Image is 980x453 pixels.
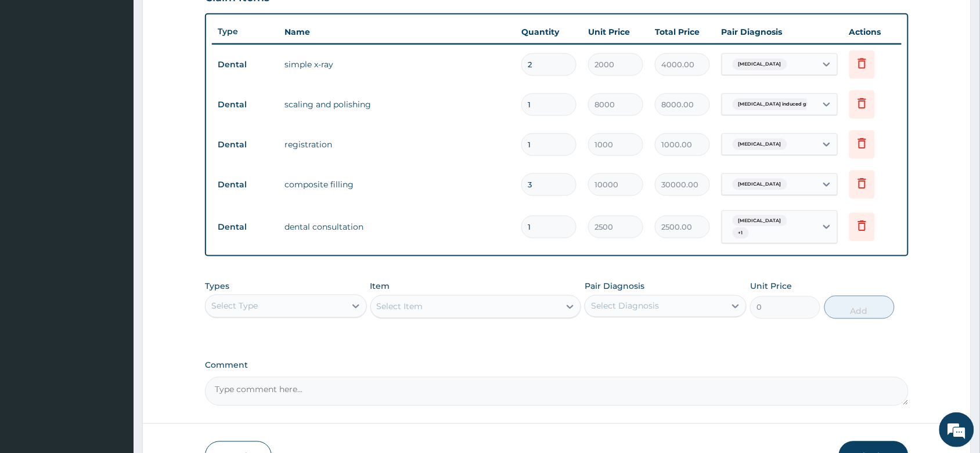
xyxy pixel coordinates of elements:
td: Dental [212,54,279,75]
div: Select Diagnosis [591,300,659,312]
th: Pair Diagnosis [716,20,844,44]
img: d_794563401_company_1708531726252_794563401 [21,58,47,87]
div: Chat with us now [60,65,195,80]
td: Dental [212,134,279,155]
td: composite filling [279,173,516,196]
button: Add [824,296,895,319]
td: Dental [212,94,279,115]
span: + 1 [733,227,749,239]
th: Quantity [516,20,582,44]
span: We're online! [67,146,160,263]
td: Dental [212,174,279,195]
th: Actions [844,20,902,44]
span: [MEDICAL_DATA] [733,215,787,227]
label: Comment [205,361,909,371]
td: simple x-ray [279,53,516,76]
label: Item [370,281,390,292]
span: [MEDICAL_DATA] [733,179,787,190]
th: Total Price [649,20,716,44]
label: Pair Diagnosis [585,281,644,292]
td: Dental [212,216,279,238]
div: Minimize live chat window [190,6,218,34]
div: Select Type [211,300,258,312]
td: dental consultation [279,215,516,238]
label: Types [205,282,229,292]
th: Type [212,21,279,42]
span: [MEDICAL_DATA] [733,59,787,70]
th: Unit Price [582,20,649,44]
td: scaling and polishing [279,93,516,116]
td: registration [279,133,516,156]
span: [MEDICAL_DATA] [733,139,787,150]
label: Unit Price [750,281,792,292]
span: [MEDICAL_DATA] induced gingivit... [733,99,831,110]
textarea: Type your message and hit 'Enter' [6,317,221,357]
th: Name [279,20,516,44]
